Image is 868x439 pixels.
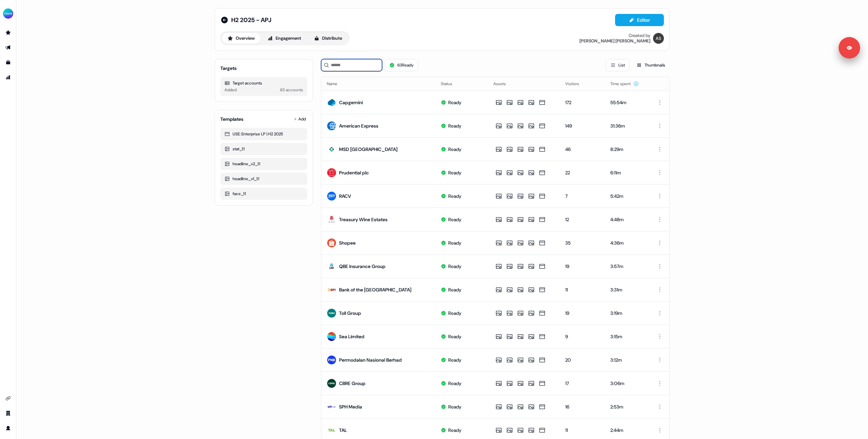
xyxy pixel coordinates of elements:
[448,357,461,363] div: Ready
[339,99,363,106] div: Capgemini
[224,87,237,93] div: Added
[231,16,271,24] span: H2 2025 - APJ
[339,193,351,199] div: RACV
[565,333,599,340] div: 9
[339,357,402,363] div: Permodalan Nasional Berhad
[339,427,347,434] div: TAL
[448,286,461,293] div: Ready
[308,33,348,44] button: Distribute
[224,146,303,152] div: stat_1:1
[339,240,356,246] div: Shopee
[565,78,587,90] button: Visitors
[448,263,461,270] div: Ready
[339,380,366,387] div: CBRE Group
[610,169,643,176] div: 6:11m
[615,17,664,24] a: Editor
[610,263,643,270] div: 3:57m
[632,59,670,71] button: Thumbnails
[610,286,643,293] div: 3:31m
[224,190,303,197] div: face_1:1
[448,146,461,153] div: Ready
[222,33,260,44] button: Overview
[339,169,369,176] div: Prudential plc
[610,216,643,223] div: 4:48m
[565,99,599,106] div: 172
[565,216,599,223] div: 12
[448,99,461,106] div: Ready
[610,403,643,410] div: 2:53m
[339,310,361,317] div: Toll Group
[565,263,599,270] div: 19
[339,216,388,223] div: Treasury Wine Estates
[610,357,643,363] div: 3:12m
[292,114,307,124] button: Add
[224,80,303,87] div: Target accounts
[339,333,364,340] div: Sea Limited
[629,33,650,38] div: Created by
[610,310,643,317] div: 3:19m
[441,78,460,90] button: Status
[610,99,643,106] div: 55:54m
[610,122,643,129] div: 31:36m
[565,357,599,363] div: 20
[488,77,560,91] th: Assets
[3,42,14,53] a: Go to outbound experience
[339,122,378,129] div: American Express
[339,146,397,153] div: MSD [GEOGRAPHIC_DATA]
[615,14,664,26] button: Editor
[220,116,243,122] div: Templates
[327,78,346,90] button: Name
[565,427,599,434] div: 11
[448,216,461,223] div: Ready
[448,193,461,199] div: Ready
[448,427,461,434] div: Ready
[339,263,386,270] div: QBE Insurance Group
[3,27,14,38] a: Go to prospects
[448,403,461,410] div: Ready
[3,423,14,434] a: Go to profile
[448,240,461,246] div: Ready
[339,403,362,410] div: SPH Media
[610,78,639,90] button: Time spent
[565,310,599,317] div: 19
[448,169,461,176] div: Ready
[280,87,303,93] div: 63 accounts
[565,146,599,153] div: 46
[224,160,303,167] div: headline_v2_1:1
[565,240,599,246] div: 35
[448,310,461,317] div: Ready
[610,427,643,434] div: 2:44m
[610,193,643,199] div: 5:42m
[653,33,664,44] img: Anna
[224,175,303,182] div: headline_v1_1:1
[220,65,237,72] div: Targets
[448,333,461,340] div: Ready
[339,286,411,293] div: Bank of the [GEOGRAPHIC_DATA]
[565,193,599,199] div: 7
[610,333,643,340] div: 3:15m
[565,286,599,293] div: 11
[3,393,14,404] a: Go to integrations
[262,33,307,44] button: Engagement
[3,72,14,83] a: Go to attribution
[565,169,599,176] div: 22
[224,131,303,137] div: USE: Enterprise LP | H2 2025
[3,57,14,68] a: Go to templates
[579,38,650,44] div: [PERSON_NAME] [PERSON_NAME]
[565,122,599,129] div: 149
[606,59,629,71] button: List
[3,408,14,419] a: Go to team
[565,403,599,410] div: 16
[385,59,418,71] button: 63Ready
[610,240,643,246] div: 4:36m
[565,380,599,387] div: 17
[448,380,461,387] div: Ready
[610,380,643,387] div: 3:06m
[448,122,461,129] div: Ready
[610,146,643,153] div: 8:29m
